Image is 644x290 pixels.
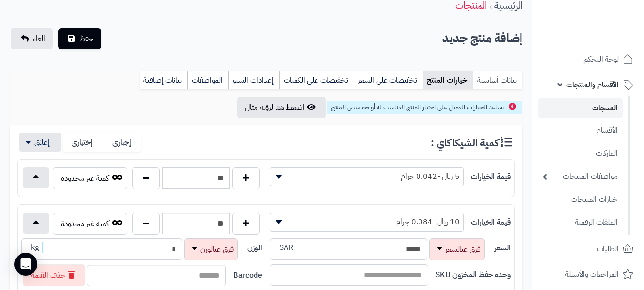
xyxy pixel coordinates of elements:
[579,26,635,46] img: logo-2.png
[435,269,511,280] label: وحده حفظ المخزون SKU
[233,270,262,281] label: Barcode
[247,243,262,254] label: الوزن
[538,143,623,164] a: الماركات
[471,217,511,228] label: قيمة الخيارات
[270,213,464,232] span: 10 ريال -0.084 جرام
[538,166,623,187] a: مواصفات المنتجات
[431,136,515,149] h3: كمية الشيكاكاي :
[538,120,623,141] a: الأقسام
[270,167,464,186] span: 5 ريال -0.042 جرام
[79,33,93,44] span: حفظ
[58,28,101,49] button: حفظ
[228,71,279,90] a: إعدادات السيو
[538,237,638,260] a: الطلبات
[538,212,623,233] a: الملفات الرقمية
[102,133,141,152] label: إجبارى
[473,71,522,90] a: بيانات أساسية
[538,189,623,210] a: خيارات المنتجات
[538,98,623,118] a: المنتجات
[538,48,638,71] a: لوحة التحكم
[270,169,463,183] span: 5 ريال -0.042 جرام
[140,71,187,90] a: بيانات إضافية
[27,242,43,253] span: kg
[187,71,228,90] a: المواصفات
[63,133,102,152] label: إختيارى
[33,33,45,44] span: الغاء
[23,264,85,286] button: حذف القيمة
[597,242,619,256] span: الطلبات
[538,263,638,286] a: المراجعات والأسئلة
[237,97,326,118] button: اضغط هنا لرؤية مثال
[423,71,473,90] a: خيارات المنتج
[471,172,511,183] label: قيمة الخيارات
[442,29,522,48] h2: إضافة منتج جديد
[331,102,505,112] span: تساعد الخيارات العميل على اختيار المنتج المناسب له أو تخصيص المنتج
[494,243,511,254] label: السعر
[11,28,53,49] a: الغاء
[354,71,423,90] a: تخفيضات على السعر
[566,78,619,91] span: الأقسام والمنتجات
[276,242,297,253] span: SAR
[279,71,354,90] a: تخفيضات على الكميات
[565,268,619,281] span: المراجعات والأسئلة
[270,215,463,229] span: 10 ريال -0.084 جرام
[14,253,37,276] div: Open Intercom Messenger
[583,53,619,66] span: لوحة التحكم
